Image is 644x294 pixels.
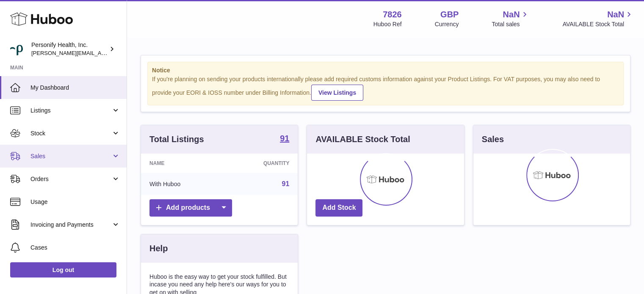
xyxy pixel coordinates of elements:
[149,199,232,217] a: Add products
[30,221,111,229] span: Invoicing and Payments
[280,134,289,144] a: 91
[224,154,298,173] th: Quantity
[10,262,116,278] a: Log out
[280,134,289,143] strong: 91
[311,85,363,101] a: View Listings
[141,154,224,173] th: Name
[30,244,120,252] span: Cases
[30,152,111,160] span: Sales
[282,180,290,187] a: 91
[492,9,529,28] a: NaN Total sales
[152,75,619,101] div: If you're planning on sending your products internationally please add required customs informati...
[607,9,624,20] span: NaN
[383,9,402,20] strong: 7826
[315,199,362,217] a: Add Stock
[503,9,520,20] span: NaN
[149,243,168,254] h3: Help
[10,43,23,55] img: donald.holliday@virginpulse.com
[152,66,619,74] strong: Notice
[149,134,204,145] h3: Total Listings
[141,173,224,195] td: With Huboo
[31,41,108,57] div: Personify Health, Inc.
[31,49,215,56] span: [PERSON_NAME][EMAIL_ADDRESS][PERSON_NAME][DOMAIN_NAME]
[30,175,111,183] span: Orders
[435,20,459,28] div: Currency
[440,9,459,20] strong: GBP
[482,134,504,145] h3: Sales
[30,84,120,92] span: My Dashboard
[30,198,120,206] span: Usage
[373,20,402,28] div: Huboo Ref
[30,107,111,115] span: Listings
[562,9,634,28] a: NaN AVAILABLE Stock Total
[562,20,634,28] span: AVAILABLE Stock Total
[492,20,529,28] span: Total sales
[30,129,111,137] span: Stock
[315,134,410,145] h3: AVAILABLE Stock Total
